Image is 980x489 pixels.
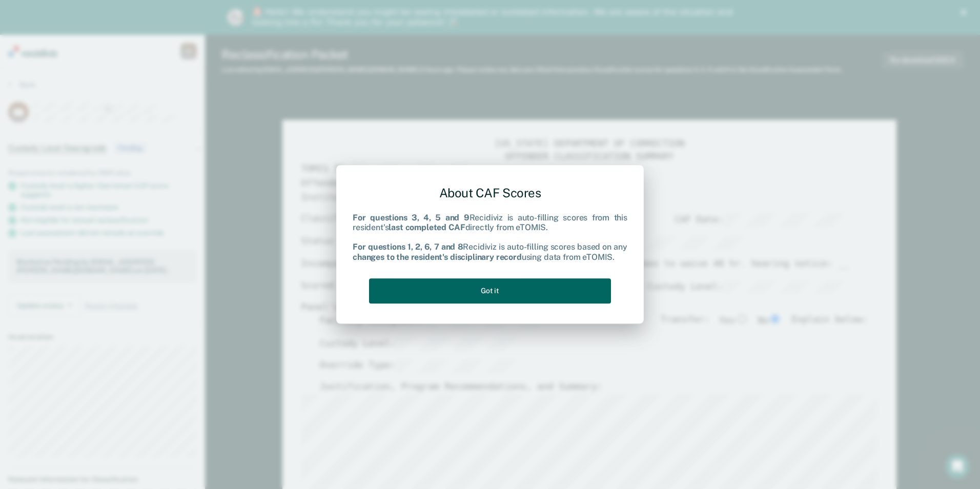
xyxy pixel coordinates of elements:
[353,213,469,222] b: For questions 3, 4, 5 and 9
[353,213,627,262] div: Recidiviz is auto-filling scores from this resident's directly from eTOMIS. Recidiviz is auto-fil...
[961,9,971,15] div: Close
[353,177,627,209] div: About CAF Scores
[353,242,463,252] b: For questions 1, 2, 6, 7 and 8
[353,252,522,262] b: changes to the resident's disciplinary record
[228,9,244,26] img: Profile image for Kim
[252,7,736,28] div: 🚨 Hello! We understand you might be seeing mislabeled or outdated information. We are aware of th...
[369,278,611,303] button: Got it
[389,222,465,232] b: last completed CAF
